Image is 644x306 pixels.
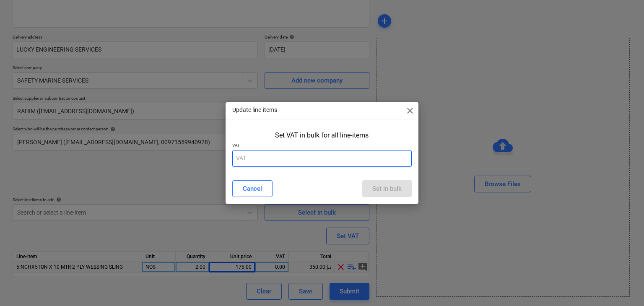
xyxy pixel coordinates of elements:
[232,180,273,197] button: Cancel
[602,266,644,306] iframe: Chat Widget
[405,106,415,116] span: close
[232,150,412,167] input: VAT
[243,183,262,194] div: Cancel
[232,143,412,150] p: VAT
[275,131,369,139] div: Set VAT in bulk for all line-items
[232,106,277,114] p: Update line-items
